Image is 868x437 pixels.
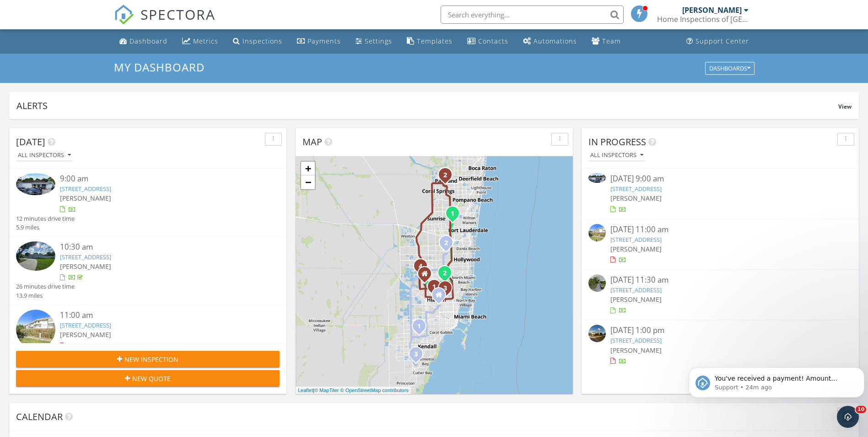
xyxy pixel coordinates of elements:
[16,223,75,232] div: 5.9 miles
[443,270,447,277] i: 2
[588,325,606,342] img: streetview
[16,241,55,271] img: 9562759%2Fcover_photos%2FRaVGSskMzmVqlRgnQQii%2Fsmall.jpg
[590,152,643,158] div: All Inspectors
[588,136,646,148] span: In Progress
[421,266,426,271] div: 8858 NW 189th Terrace, Hialeah, FL 33018
[683,33,753,50] a: Support Center
[16,291,75,300] div: 13.9 miles
[588,274,852,315] a: [DATE] 11:30 am [STREET_ADDRESS] [PERSON_NAME]
[610,185,662,193] a: [STREET_ADDRESS]
[296,387,411,394] div: |
[193,37,218,45] div: Metrics
[416,354,421,359] div: 10601 SW 172nd St, Miami, FL 33157
[140,5,216,24] span: SPECTORA
[340,388,409,393] a: © OpenStreetMap contributors
[588,224,606,241] img: streetview
[301,175,315,189] a: Zoom out
[588,224,852,265] a: [DATE] 11:00 am [STREET_ADDRESS] [PERSON_NAME]
[610,295,662,304] span: [PERSON_NAME]
[610,325,830,336] div: [DATE] 1:00 pm
[856,406,866,413] span: 10
[588,149,645,162] button: All Inspectors
[16,410,63,423] span: Calendar
[837,406,859,428] iframe: Intercom live chat
[588,325,852,366] a: [DATE] 1:00 pm [STREET_ADDRESS] [PERSON_NAME]
[588,173,852,214] a: [DATE] 9:00 am [STREET_ADDRESS] [PERSON_NAME]
[446,242,452,248] div: 2821 NW 74th Ave, Hollywood, FL 33024
[307,37,341,45] div: Payments
[588,274,606,292] img: streetview
[129,37,167,45] div: Dashboard
[588,173,606,183] img: 9560980%2Fcover_photos%2FQze54fnuJ8VpbP2U7TqD%2Fsmall.jpg
[114,60,205,75] span: My Dashboard
[114,5,134,25] img: The Best Home Inspection Software - Spectora
[838,103,852,110] span: View
[695,37,749,45] div: Support Center
[610,286,662,294] a: [STREET_ADDRESS]
[60,253,111,261] a: [STREET_ADDRESS]
[60,262,111,271] span: [PERSON_NAME]
[298,388,313,393] a: Leaflet
[444,240,448,246] i: 2
[16,282,75,291] div: 26 minutes drive time
[441,5,624,24] input: Search everything...
[60,185,111,193] a: [STREET_ADDRESS]
[16,149,73,162] button: All Inspectors
[445,288,451,293] div: 9620 NW 26th Ave, Miami, FL 33147
[417,323,421,330] i: 1
[443,285,447,292] i: 3
[114,12,216,32] a: SPECTORA
[60,321,111,329] a: [STREET_ADDRESS]
[434,286,440,292] div: 4860 W 2nd Ave, Hialeah, FL 33012
[451,211,454,217] i: 1
[610,274,830,286] div: [DATE] 11:30 am
[610,346,662,355] span: [PERSON_NAME]
[302,136,322,148] span: Map
[16,310,55,349] img: streetview
[445,273,450,278] div: 2520 NW 160th St, Opa-locka, FL 33054
[16,99,838,112] div: Alerts
[60,310,258,321] div: 11:00 am
[116,33,171,50] a: Dashboard
[610,224,830,235] div: [DATE] 11:00 am
[478,37,508,45] div: Contacts
[417,37,453,45] div: Templates
[403,33,456,50] a: Templates
[16,214,75,223] div: 12 minutes drive time
[301,162,315,175] a: Zoom in
[602,37,621,45] div: Team
[229,33,286,50] a: Inspections
[60,173,258,185] div: 9:00 am
[445,175,451,180] div: 5150 NW 85th Rd, Coral Springs, FL 33067
[132,374,171,383] span: New Quote
[60,194,111,202] span: [PERSON_NAME]
[124,355,178,364] span: New Inspection
[293,33,345,50] a: Payments
[314,388,339,393] a: © MapTiler
[610,336,662,344] a: [STREET_ADDRESS]
[610,173,830,185] div: [DATE] 9:00 am
[682,5,742,15] div: [PERSON_NAME]
[16,310,280,369] a: 11:00 am [STREET_ADDRESS] [PERSON_NAME] 36 minutes drive time 24.9 miles
[16,241,280,300] a: 10:30 am [STREET_ADDRESS] [PERSON_NAME] 26 minutes drive time 13.9 miles
[432,284,436,290] i: 1
[16,351,280,367] button: New Inspection
[588,33,625,50] a: Team
[464,33,512,50] a: Contacts
[425,273,430,279] div: 15476 NW 77th Ct #137, Miami Lakes FL 33016
[60,241,258,253] div: 10:30 am
[18,152,71,158] div: All Inspectors
[439,295,444,300] div: 721 E 15th Pl, Hialeah FL 33010
[352,33,396,50] a: Settings
[705,62,755,75] button: Dashboards
[16,173,280,232] a: 9:00 am [STREET_ADDRESS] [PERSON_NAME] 12 minutes drive time 5.9 miles
[610,245,662,253] span: [PERSON_NAME]
[709,65,750,71] div: Dashboards
[419,263,422,270] i: 4
[414,351,418,358] i: 3
[365,37,392,45] div: Settings
[16,136,45,148] span: [DATE]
